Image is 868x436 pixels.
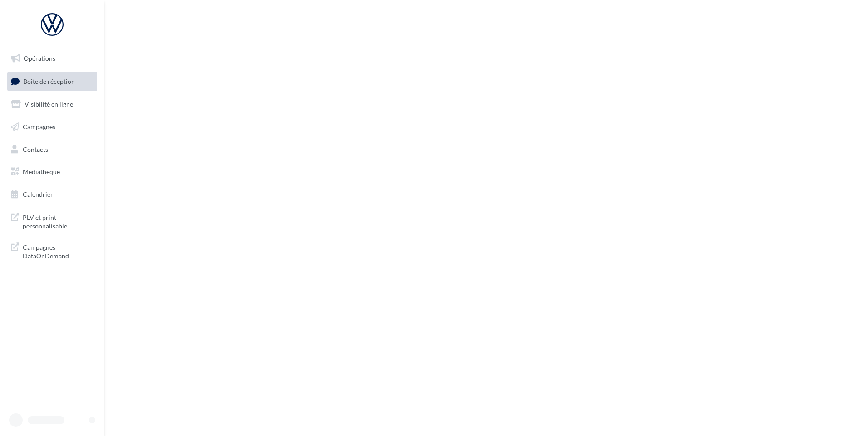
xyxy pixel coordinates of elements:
[5,237,99,264] a: Campagnes DataOnDemand
[23,190,53,198] span: Calendrier
[5,208,99,234] a: PLV et print personnalisable
[23,77,75,85] span: Boîte de réception
[5,95,99,114] a: Visibilité en ligne
[23,211,94,231] span: PLV et print personnalisable
[5,140,99,159] a: Contacts
[23,168,60,175] span: Médiathèque
[5,49,99,68] a: Opérations
[23,241,94,261] span: Campagnes DataOnDemand
[5,72,99,91] a: Boîte de réception
[23,123,55,131] span: Campagnes
[23,145,48,153] span: Contacts
[5,185,99,204] a: Calendrier
[25,100,73,108] span: Visibilité en ligne
[5,162,99,181] a: Médiathèque
[5,117,99,136] a: Campagnes
[24,54,55,62] span: Opérations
